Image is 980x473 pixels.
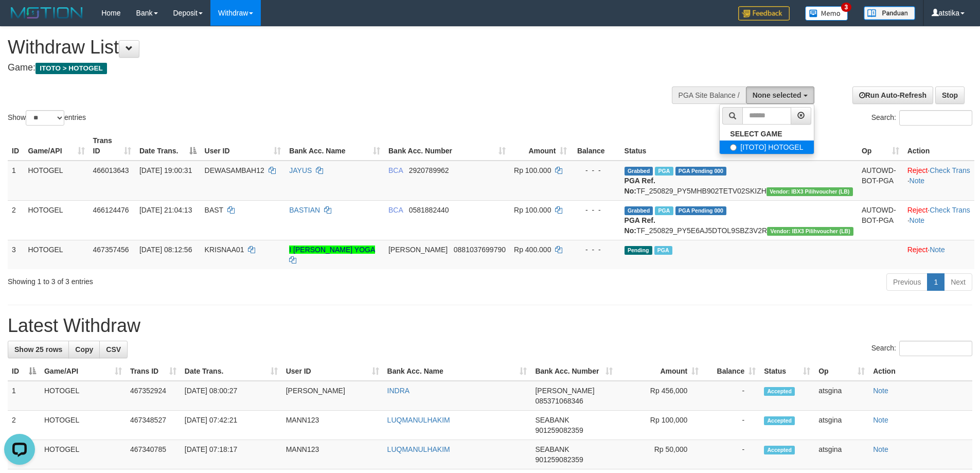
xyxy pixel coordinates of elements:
[8,316,972,336] h1: Latest Withdraw
[535,387,594,395] span: [PERSON_NAME]
[858,131,903,161] th: Op: activate to sort column ascending
[388,246,448,254] span: [PERSON_NAME]
[617,381,703,411] td: Rp 456,000
[387,387,410,395] a: INDRA
[454,246,506,254] span: Copy 0881037699790 to clipboard
[282,440,383,469] td: MANN123
[852,86,933,104] a: Run Auto-Refresh
[535,456,583,464] span: Copy 901259082359 to clipboard
[858,200,903,240] td: AUTOWD-BOT-PGA
[617,440,703,469] td: Rp 50,000
[910,177,925,185] a: Note
[907,166,928,174] a: Reject
[575,165,616,176] div: - - -
[89,131,135,161] th: Trans ID: activate to sort column ascending
[703,411,760,440] td: -
[864,6,915,20] img: panduan.png
[24,131,88,161] th: Game/API: activate to sort column ascending
[871,110,972,126] label: Search:
[903,131,974,161] th: Action
[181,381,282,411] td: [DATE] 08:00:27
[873,387,888,395] a: Note
[289,166,312,174] a: JAYUS
[703,440,760,469] td: -
[24,240,88,269] td: HOTOGEL
[40,381,126,411] td: HOTOGEL
[805,6,848,21] img: Button%20Memo.svg
[285,131,384,161] th: Bank Acc. Name: activate to sort column ascending
[910,216,925,224] a: Note
[99,341,128,358] a: CSV
[387,416,450,424] a: LUQMANULHAKIM
[384,131,510,161] th: Bank Acc. Number: activate to sort column ascending
[93,166,129,174] span: 466013643
[841,3,852,12] span: 3
[409,206,449,214] span: Copy 0581882440 to clipboard
[126,440,181,469] td: 467340785
[388,206,403,214] span: BCA
[873,416,888,424] a: Note
[289,206,320,214] a: BASTIAN
[620,131,858,161] th: Status
[40,440,126,469] td: HOTOGEL
[575,244,616,255] div: - - -
[944,273,972,291] a: Next
[289,246,375,254] a: I [PERSON_NAME] YOGA
[139,206,192,214] span: [DATE] 21:04:13
[814,411,869,440] td: atsgina
[655,206,673,215] span: Marked by atsPUT
[388,166,403,174] span: BCA
[869,362,972,381] th: Action
[387,445,450,453] a: LUQMANULHAKIM
[814,362,869,381] th: Op: activate to sort column ascending
[8,272,401,287] div: Showing 1 to 3 of 3 entries
[703,362,760,381] th: Balance: activate to sort column ascending
[753,91,801,99] span: None selected
[282,411,383,440] td: MANN123
[620,200,858,240] td: TF_250829_PY5E6AJ5DTOL9SBZ3V2R
[535,426,583,434] span: Copy 901259082359 to clipboard
[746,86,814,104] button: None selected
[730,144,737,151] input: [ITOTO] HOTOGEL
[730,130,782,138] b: SELECT GAME
[40,411,126,440] td: HOTOGEL
[35,63,107,74] span: ITOTO > HOTOGEL
[510,131,571,161] th: Amount: activate to sort column ascending
[181,440,282,469] td: [DATE] 07:18:17
[282,362,383,381] th: User ID: activate to sort column ascending
[139,166,192,174] span: [DATE] 19:00:31
[8,131,24,161] th: ID
[760,362,814,381] th: Status: activate to sort column ascending
[8,200,24,240] td: 2
[40,362,126,381] th: Game/API: activate to sort column ascending
[535,445,569,453] span: SEABANK
[907,246,928,254] a: Reject
[907,206,928,214] a: Reject
[899,341,972,356] input: Search:
[625,206,653,215] span: Grabbed
[764,446,795,454] span: Accepted
[720,141,813,154] label: [ITOTO] HOTOGEL
[514,166,551,174] span: Rp 100.000
[672,86,746,104] div: PGA Site Balance /
[767,187,853,196] span: Vendor URL: https://dashboard.q2checkout.com/secure
[514,206,551,214] span: Rp 100.000
[8,240,24,269] td: 3
[205,166,264,174] span: DEWASAMBAH12
[764,387,795,396] span: Accepted
[617,362,703,381] th: Amount: activate to sort column ascending
[535,416,569,424] span: SEABANK
[8,5,86,21] img: MOTION_logo.png
[927,273,945,291] a: 1
[886,273,928,291] a: Previous
[8,411,40,440] td: 2
[8,161,24,201] td: 1
[767,227,853,236] span: Vendor URL: https://dashboard.q2checkout.com/secure
[617,411,703,440] td: Rp 100,000
[930,206,970,214] a: Check Trans
[903,240,974,269] td: ·
[14,345,62,354] span: Show 25 rows
[764,416,795,425] span: Accepted
[205,206,223,214] span: BAST
[24,200,88,240] td: HOTOGEL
